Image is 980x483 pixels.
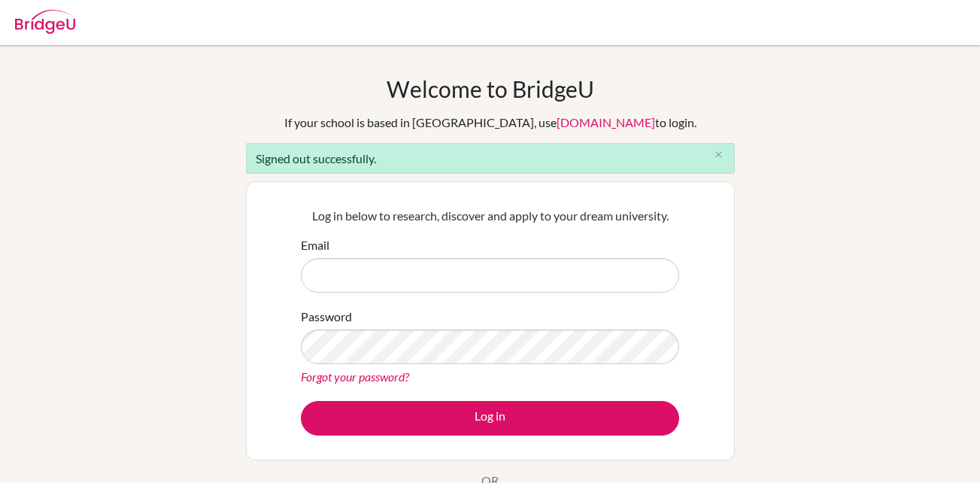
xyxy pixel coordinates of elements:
[557,115,655,129] a: [DOMAIN_NAME]
[246,143,735,174] div: Signed out successfully.
[301,308,352,326] label: Password
[301,401,679,436] button: Log in
[301,369,409,384] a: Forgot your password?
[15,10,75,34] img: Bridge-U
[713,149,724,160] i: close
[284,114,696,132] div: If your school is based in [GEOGRAPHIC_DATA], use to login.
[301,207,679,225] p: Log in below to research, discover and apply to your dream university.
[704,144,734,166] button: Close
[387,75,594,102] h1: Welcome to BridgeU
[301,236,329,254] label: Email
